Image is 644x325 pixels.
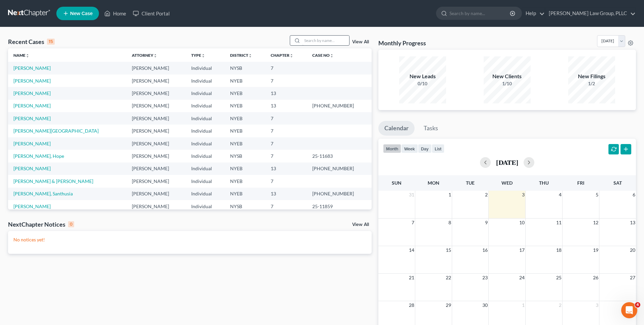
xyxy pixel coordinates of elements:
td: Individual [186,87,225,99]
iframe: Intercom live chat [621,302,637,318]
a: Calendar [378,121,415,136]
span: Tue [466,180,475,186]
span: 31 [408,191,415,199]
div: Recent Cases [8,38,55,46]
td: 7 [265,112,307,125]
span: 15 [445,246,452,254]
div: New Filings [568,73,615,80]
div: 15 [47,39,55,45]
span: Sun [392,180,401,186]
td: Individual [186,125,225,137]
td: Individual [186,175,225,187]
td: Individual [186,112,225,125]
span: 5 [595,191,599,199]
a: [PERSON_NAME] [13,203,51,209]
td: NYEB [225,125,265,137]
input: Search by name... [449,7,511,19]
td: [PERSON_NAME] [126,150,186,162]
td: NYSB [225,150,265,162]
button: list [432,144,444,153]
td: 7 [265,75,307,87]
td: 7 [265,125,307,137]
a: [PERSON_NAME] [13,115,51,121]
a: [PERSON_NAME] & [PERSON_NAME] [13,178,93,184]
span: 4 [632,301,636,309]
td: [PERSON_NAME] [126,188,186,200]
td: 7 [265,200,307,213]
td: Individual [186,162,225,175]
span: 30 [482,301,488,309]
span: 2 [558,301,562,309]
td: Individual [186,100,225,112]
span: 24 [519,274,525,282]
span: 16 [482,246,488,254]
td: NYEB [225,75,265,87]
span: 17 [519,246,525,254]
td: [PERSON_NAME] [126,137,186,150]
span: 9 [484,219,488,227]
a: Case Nounfold_more [312,53,334,58]
a: [PERSON_NAME] Law Group, PLLC [545,7,636,19]
h3: Monthly Progress [378,39,426,47]
span: 25 [555,274,562,282]
i: unfold_more [330,54,334,58]
i: unfold_more [153,54,157,58]
span: 11 [555,219,562,227]
span: Mon [428,180,439,186]
td: Individual [186,200,225,213]
td: 25-11683 [307,150,372,162]
td: Individual [186,62,225,74]
td: [PERSON_NAME] [126,112,186,125]
span: 26 [592,274,599,282]
span: 13 [629,219,636,227]
a: [PERSON_NAME] [13,90,51,96]
span: 27 [629,274,636,282]
a: [PERSON_NAME] [13,103,51,108]
td: 13 [265,87,307,99]
span: 6 [632,191,636,199]
td: [PERSON_NAME] [126,200,186,213]
td: [PERSON_NAME] [126,100,186,112]
td: 25-11859 [307,200,372,213]
span: 19 [592,246,599,254]
p: No notices yet! [13,236,366,243]
span: 29 [445,301,452,309]
a: [PERSON_NAME] [13,65,51,71]
td: NYSB [225,200,265,213]
span: 23 [482,274,488,282]
td: NYEB [225,188,265,200]
td: [PERSON_NAME] [126,62,186,74]
i: unfold_more [289,54,293,58]
a: [PERSON_NAME] [13,166,51,171]
span: 1 [448,191,452,199]
input: Search by name... [302,36,349,45]
td: Individual [186,75,225,87]
td: NYEB [225,112,265,125]
span: 10 [519,219,525,227]
span: 1 [521,301,525,309]
a: [PERSON_NAME][GEOGRAPHIC_DATA] [13,128,99,134]
a: View All [352,222,369,227]
td: Individual [186,137,225,150]
td: 7 [265,62,307,74]
span: 4 [635,302,640,308]
a: Home [101,7,129,19]
span: 18 [555,246,562,254]
span: 4 [558,191,562,199]
a: Nameunfold_more [13,53,30,58]
div: New Clients [484,73,531,80]
i: unfold_more [25,54,30,58]
td: [PERSON_NAME] [126,75,186,87]
span: 7 [411,219,415,227]
td: [PERSON_NAME] [126,162,186,175]
button: week [401,144,418,153]
span: 8 [448,219,452,227]
a: View All [352,40,369,44]
div: 0 [68,221,74,227]
span: 12 [592,219,599,227]
td: Individual [186,188,225,200]
i: unfold_more [201,54,205,58]
td: [PERSON_NAME] [126,175,186,187]
td: 7 [265,137,307,150]
a: [PERSON_NAME] [13,78,51,84]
